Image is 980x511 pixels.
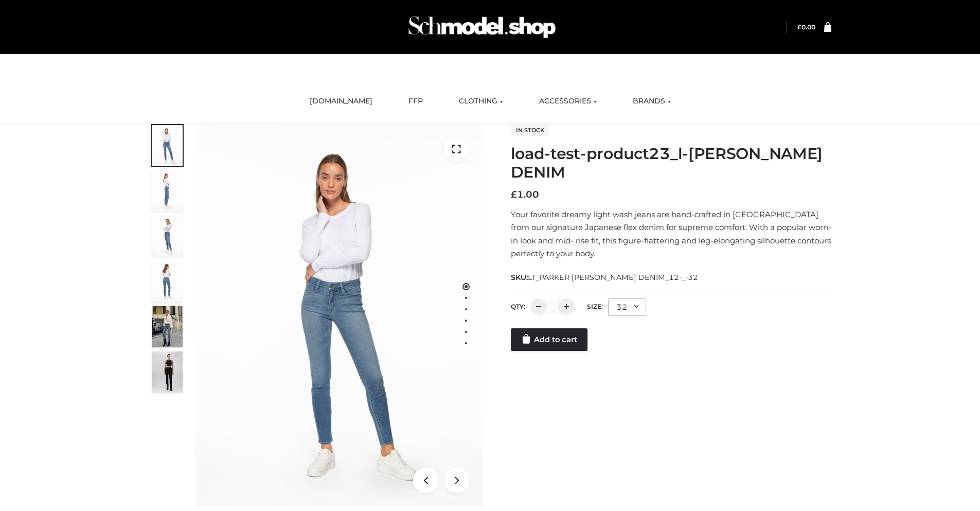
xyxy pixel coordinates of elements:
[152,351,183,393] img: 49df5f96394c49d8b5cbdcda3511328a.HD-1080p-2.5Mbps-49301101_thumbnail.jpg
[608,298,646,316] div: 32
[511,189,517,200] span: £
[152,261,183,302] img: 2001KLX-Ava-skinny-cove-2-scaled_32c0e67e-5e94-449c-a916-4c02a8c03427.jpg
[511,271,699,284] span: SKU:
[451,90,511,113] a: CLOTHING
[152,216,183,257] img: 2001KLX-Ava-skinny-cove-3-scaled_eb6bf915-b6b9-448f-8c6c-8cabb27fd4b2.jpg
[511,145,831,182] h1: load-test-product23_l-[PERSON_NAME] DENIM
[152,125,183,166] img: 2001KLX-Ava-skinny-cove-1-scaled_9b141654-9513-48e5-b76c-3dc7db129200.jpg
[302,90,380,113] a: [DOMAIN_NAME]
[528,273,698,282] span: LT_PARKER [PERSON_NAME] DENIM_12-_-32
[152,170,183,212] img: 2001KLX-Ava-skinny-cove-4-scaled_4636a833-082b-4702-abec-fd5bf279c4fc.jpg
[625,90,679,113] a: BRANDS
[195,124,483,506] img: 2001KLX-Ava-skinny-cove-1-scaled_9b141654-9513-48e5-b76c-3dc7db129200
[401,90,431,113] a: FFP
[152,306,183,347] img: Bowery-Skinny_Cove-1.jpg
[405,7,559,47] img: Schmodel Admin 964
[587,303,603,310] label: Size:
[511,124,549,136] span: In stock
[797,23,801,31] span: £
[797,23,815,31] bdi: 0.00
[511,208,831,260] p: Your favorite dreamy light wash jeans are hand-crafted in [GEOGRAPHIC_DATA] from our signature Ja...
[511,303,525,310] label: QTY:
[511,328,587,351] a: Add to cart
[797,23,815,31] a: £0.00
[511,189,539,200] bdi: 1.00
[531,90,604,113] a: ACCESSORIES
